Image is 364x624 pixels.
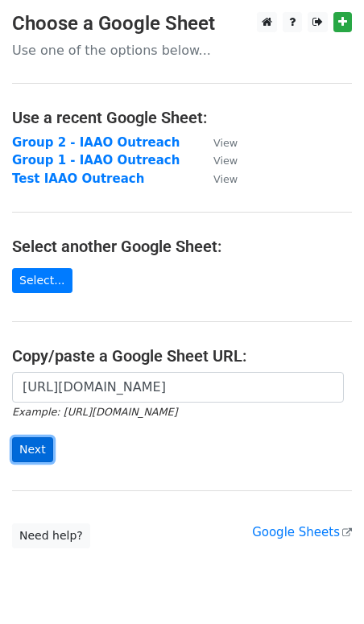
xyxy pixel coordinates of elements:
[12,372,344,403] input: Paste your Google Sheet URL here
[197,171,238,186] a: View
[252,525,352,539] a: Google Sheets
[12,346,352,366] h4: Copy/paste a Google Sheet URL:
[12,237,352,256] h4: Select another Google Sheet:
[197,153,238,167] a: View
[12,406,177,418] small: Example: [URL][DOMAIN_NAME]
[12,268,72,293] a: Select...
[12,42,352,59] p: Use one of the options below...
[12,12,352,35] h3: Choose a Google Sheet
[12,437,53,462] input: Next
[283,547,364,624] iframe: Chat Widget
[12,171,144,186] a: Test IAAO Outreach
[12,153,180,167] a: Group 1 - IAAO Outreach
[197,135,238,150] a: View
[213,173,238,185] small: View
[12,108,352,127] h4: Use a recent Google Sheet:
[12,523,90,548] a: Need help?
[213,155,238,167] small: View
[12,135,180,150] a: Group 2 - IAAO Outreach
[213,137,238,149] small: View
